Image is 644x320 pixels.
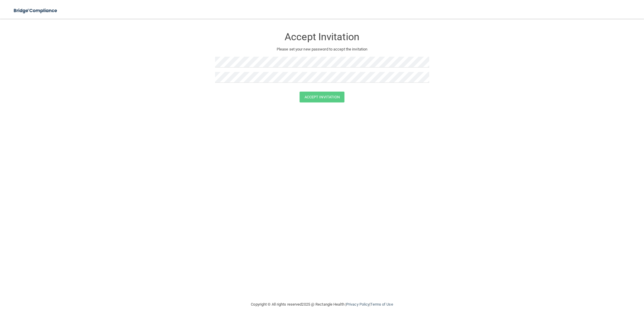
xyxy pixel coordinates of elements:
[215,31,429,42] h3: Accept Invitation
[300,92,345,102] button: Accept Invitation
[346,302,369,306] a: Privacy Policy
[370,302,393,306] a: Terms of Use
[9,5,63,17] img: bridge_compliance_login_screen.278c3ca4.svg
[219,46,425,53] p: Please set your new password to accept the invitation
[215,295,429,314] div: Copyright © All rights reserved 2025 @ Rectangle Health | |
